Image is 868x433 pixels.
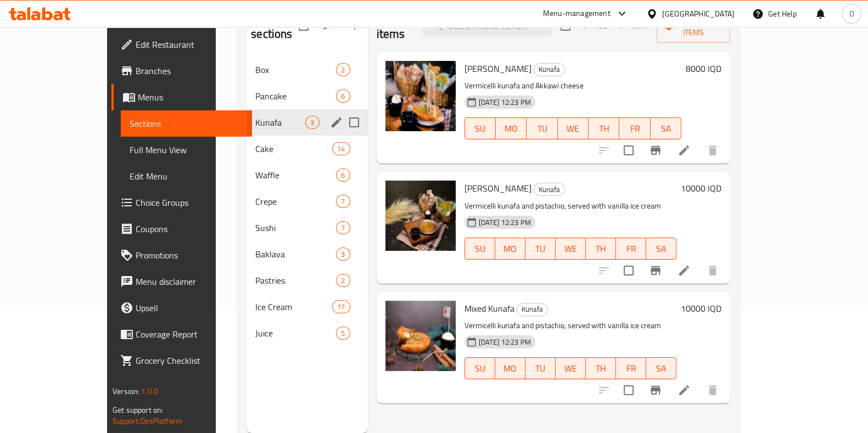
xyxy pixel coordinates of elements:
[121,110,252,137] a: Sections
[527,117,557,139] button: TU
[560,241,581,257] span: WE
[255,142,332,155] span: Cake
[336,248,350,261] div: items
[130,117,243,130] span: Sections
[464,117,496,139] button: SU
[500,361,521,376] span: MO
[111,347,252,374] a: Grocery Checklist
[336,221,350,234] div: items
[500,121,522,137] span: MO
[642,257,669,284] button: Branch-specific-item
[646,357,676,379] button: SA
[677,384,691,397] a: Edit menu item
[619,117,650,139] button: FR
[336,327,350,340] div: items
[255,327,336,340] span: Juice
[385,181,456,251] img: Pistachio Kunafa
[247,267,367,294] div: Pastries2
[590,361,612,376] span: TH
[617,379,640,402] span: Select to update
[136,38,243,51] span: Edit Restaurant
[534,63,564,76] span: Kunafa
[138,91,243,104] span: Menus
[620,241,642,257] span: FR
[111,58,252,84] a: Branches
[136,301,243,314] span: Upsell
[699,137,726,164] button: delete
[113,414,182,428] a: Support.OpsPlatform
[469,361,491,376] span: SU
[247,215,367,241] div: Sushi7
[464,199,677,213] p: Vermicelli kunafa and pistachio, served with vanilla ice cream
[642,137,669,164] button: Branch-specific-item
[495,238,525,260] button: MO
[662,8,735,20] div: [GEOGRAPHIC_DATA]
[556,238,586,260] button: WE
[560,361,581,376] span: WE
[558,117,589,139] button: WE
[464,79,682,93] p: Vermicelli kunafa and Akkawi cheese
[681,181,721,196] h6: 10000 IQD
[328,114,345,131] button: edit
[530,241,551,257] span: TU
[111,84,252,110] a: Menus
[469,121,491,137] span: SU
[121,137,252,163] a: Full Menu View
[385,61,456,131] img: Cheese Kunafa
[332,300,350,313] div: items
[337,275,349,286] span: 2
[543,7,611,20] div: Menu-management
[255,221,336,234] span: Sushi
[642,377,669,403] button: Branch-specific-item
[496,117,527,139] button: MO
[247,241,367,267] div: Baklava3
[556,357,586,379] button: WE
[111,268,252,295] a: Menu disclaimer
[464,300,514,317] span: Mixed Kunafa
[306,117,318,128] span: 3
[517,303,548,316] div: Kunafa
[111,321,252,347] a: Coverage Report
[136,249,243,262] span: Promotions
[111,242,252,268] a: Promotions
[525,357,556,379] button: TU
[377,9,410,42] h2: Menu items
[616,357,646,379] button: FR
[251,9,298,42] h2: Menu sections
[255,248,336,261] span: Baklava
[617,259,640,282] span: Select to update
[130,143,243,156] span: Full Menu View
[113,403,163,417] span: Get support on:
[136,275,243,288] span: Menu disclaimer
[247,109,367,136] div: Kunafa3edit
[136,328,243,341] span: Coverage Report
[136,64,243,77] span: Branches
[337,65,349,75] span: 2
[247,57,367,83] div: Box2
[337,91,349,102] span: 6
[534,183,565,196] div: Kunafa
[620,361,642,376] span: FR
[525,238,556,260] button: TU
[590,241,612,257] span: TH
[385,301,456,371] img: Mixed Kunafa
[624,121,646,137] span: FR
[699,257,726,284] button: delete
[136,354,243,367] span: Grocery Checklist
[464,357,495,379] button: SU
[336,63,350,76] div: items
[586,238,616,260] button: TH
[111,189,252,216] a: Choice Groups
[141,384,158,398] span: 1.0.0
[247,162,367,188] div: Waffle6
[651,117,681,139] button: SA
[337,170,349,181] span: 6
[111,216,252,242] a: Coupons
[686,61,721,76] h6: 8000 IQD
[586,357,616,379] button: TH
[255,89,336,103] div: Pancake
[255,300,332,313] div: Ice Cream
[651,361,672,376] span: SA
[337,328,349,339] span: 5
[534,183,564,196] span: Kunafa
